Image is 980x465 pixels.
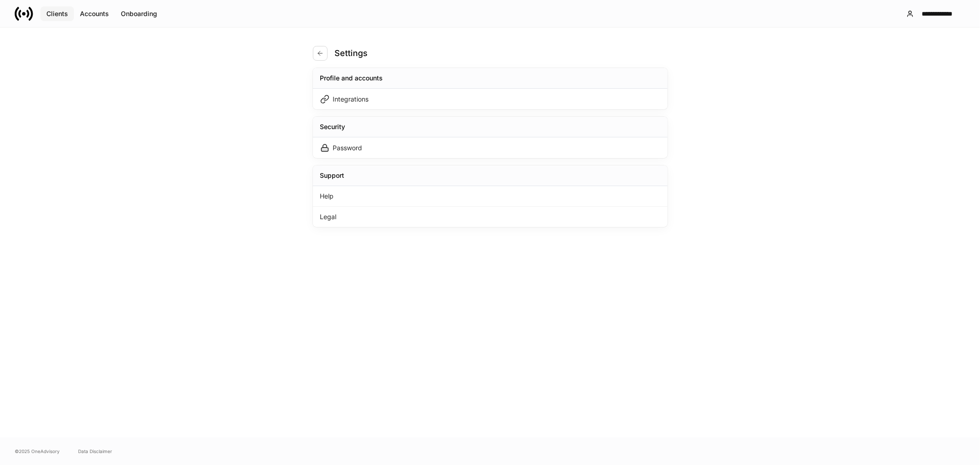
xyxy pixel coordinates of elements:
[320,171,345,180] div: Support
[74,6,115,21] button: Accounts
[78,448,112,455] a: Data Disclaimer
[121,9,157,18] div: Onboarding
[313,207,668,227] div: Legal
[15,448,60,455] span: © 2025 OneAdvisory
[40,6,74,21] button: Clients
[333,95,369,104] div: Integrations
[320,122,346,131] div: Security
[115,6,163,21] button: Onboarding
[80,9,109,18] div: Accounts
[333,143,363,153] div: Password
[313,186,668,207] div: Help
[335,48,368,59] h4: Settings
[320,74,383,83] div: Profile and accounts
[46,9,68,18] div: Clients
